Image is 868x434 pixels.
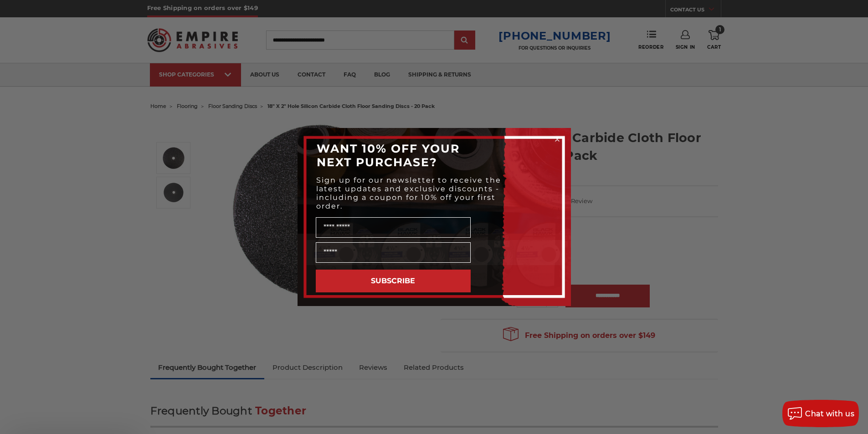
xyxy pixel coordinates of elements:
button: Chat with us [782,400,859,427]
span: Chat with us [805,409,854,418]
span: WANT 10% OFF YOUR NEXT PURCHASE? [317,142,460,169]
input: Email [316,242,471,263]
button: Close dialog [553,135,562,144]
button: SUBSCRIBE [316,270,471,292]
span: Sign up for our newsletter to receive the latest updates and exclusive discounts - including a co... [316,176,501,210]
